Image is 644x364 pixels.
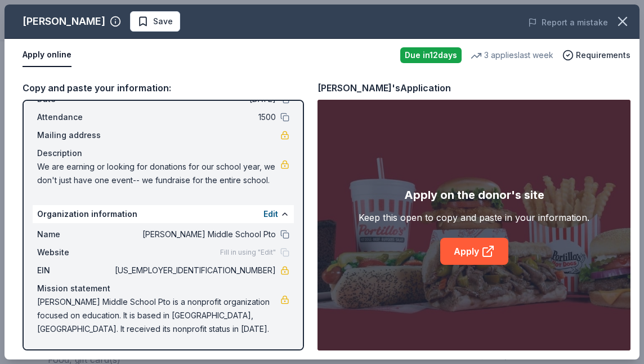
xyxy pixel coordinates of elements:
button: Report a mistake [528,16,608,29]
span: [PERSON_NAME] Middle School Pto [113,228,276,241]
div: Apply on the donor's site [404,186,544,204]
button: Apply online [23,43,71,67]
a: Apply [440,238,508,265]
div: Description [37,147,289,160]
span: Requirements [576,48,630,62]
div: Due in 12 days [400,47,462,63]
span: Mailing address [37,128,113,142]
span: Save [153,15,173,28]
div: 3 applies last week [471,48,553,62]
div: [PERSON_NAME]'s Application [317,81,451,95]
div: Keep this open to copy and paste in your information. [359,211,589,224]
span: Name [37,228,113,241]
div: Copy and paste your information: [23,81,304,95]
span: EIN [37,264,113,277]
span: We are earning or looking for donations for our school year, we don't just have one event-- we fu... [37,160,280,187]
span: Website [37,246,113,259]
span: Fill in using "Edit" [220,248,276,257]
div: Organization information [33,205,294,223]
span: [US_EMPLOYER_IDENTIFICATION_NUMBER] [113,264,276,277]
div: [PERSON_NAME] [23,12,105,30]
button: Edit [263,207,278,221]
span: [PERSON_NAME] Middle School Pto is a nonprofit organization focused on education. It is based in ... [37,295,280,336]
span: Attendance [37,110,113,124]
button: Requirements [562,48,630,62]
div: Mission statement [37,282,289,295]
button: Save [130,11,180,32]
span: 1500 [113,110,276,124]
